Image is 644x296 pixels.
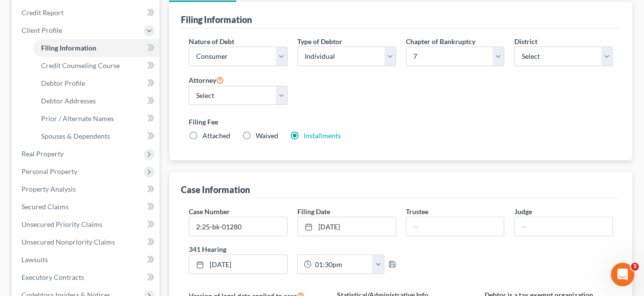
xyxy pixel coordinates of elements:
[184,244,400,254] label: 341 Hearing
[297,36,342,47] label: Type of Debtor
[33,92,159,110] a: Debtor Addresses
[181,14,252,25] div: Filing Information
[41,61,120,70] span: Credit Counseling Course
[41,132,110,140] span: Spouses & Dependents
[33,74,159,92] a: Debtor Profile
[14,4,159,22] a: Credit Report
[33,39,159,57] a: Filing Information
[33,57,159,74] a: Credit Counseling Course
[189,255,287,273] a: [DATE]
[22,220,102,228] span: Unsecured Priority Claims
[311,255,373,273] input: -- : --
[304,131,341,140] a: Installments
[33,110,159,127] a: Prior / Alternate Names
[181,184,250,196] div: Case Information
[14,233,159,251] a: Unsecured Nonpriority Claims
[14,269,159,286] a: Executory Contracts
[514,36,537,47] label: District
[256,131,278,140] span: Waived
[611,263,634,286] iframe: Intercom live chat
[406,36,475,47] label: Chapter of Bankruptcy
[189,74,224,86] label: Attorney
[14,180,159,198] a: Property Analysis
[189,217,287,236] input: Enter case number...
[22,26,62,34] span: Client Profile
[298,217,396,236] a: [DATE]
[514,217,612,236] input: --
[189,206,230,217] label: Case Number
[631,263,639,271] span: 3
[297,206,330,217] label: Filing Date
[22,185,76,193] span: Property Analysis
[22,255,48,264] span: Lawsuits
[202,131,230,140] span: Attached
[189,117,613,127] label: Filing Fee
[14,198,159,216] a: Secured Claims
[22,202,68,211] span: Secured Claims
[406,217,504,236] input: --
[41,97,96,105] span: Debtor Addresses
[41,79,85,87] span: Debtor Profile
[41,114,114,123] span: Prior / Alternate Names
[22,8,64,17] span: Credit Report
[14,216,159,233] a: Unsecured Priority Claims
[22,273,84,281] span: Executory Contracts
[22,238,115,246] span: Unsecured Nonpriority Claims
[22,149,64,158] span: Real Property
[406,206,428,217] label: Trustee
[41,44,96,52] span: Filing Information
[22,167,77,175] span: Personal Property
[514,206,532,217] label: Judge
[189,36,234,47] label: Nature of Debt
[33,127,159,145] a: Spouses & Dependents
[14,251,159,269] a: Lawsuits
